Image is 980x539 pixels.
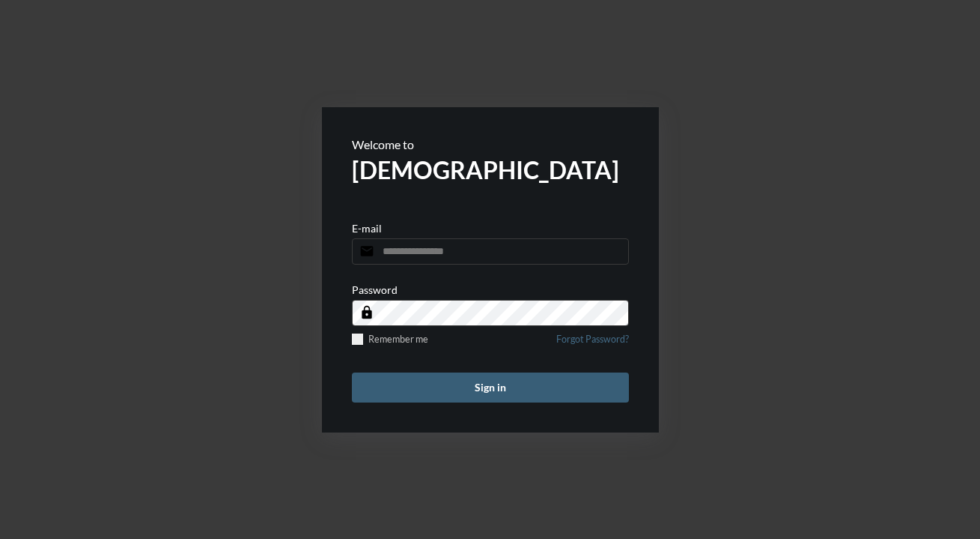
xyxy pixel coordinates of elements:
p: E-mail [352,222,382,235]
p: Welcome to [352,137,629,151]
button: Sign in [352,373,629,403]
a: Forgot Password? [556,334,629,354]
p: Password [352,283,398,296]
label: Remember me [352,334,428,345]
h2: [DEMOGRAPHIC_DATA] [352,155,629,184]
